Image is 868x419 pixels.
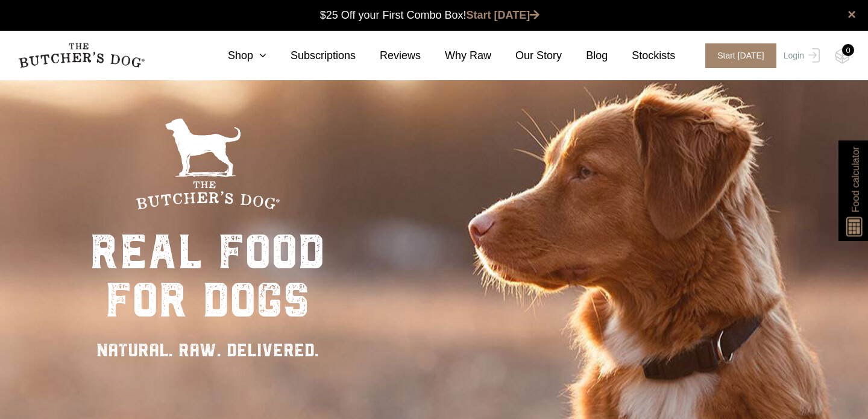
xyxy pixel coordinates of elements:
[842,44,854,56] div: 0
[848,7,856,22] a: close
[421,48,491,64] a: Why Raw
[562,48,608,64] a: Blog
[781,43,820,68] a: Login
[693,43,781,68] a: Start [DATE]
[356,48,421,64] a: Reviews
[90,336,325,364] div: NATURAL. RAW. DELIVERED.
[491,48,562,64] a: Our Story
[266,48,356,64] a: Subscriptions
[848,146,863,212] span: Food calculator
[204,48,266,64] a: Shop
[705,43,776,68] span: Start [DATE]
[467,9,540,21] a: Start [DATE]
[90,228,325,324] div: real food for dogs
[608,48,675,64] a: Stockists
[835,48,850,64] img: TBD_Cart-Empty.png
